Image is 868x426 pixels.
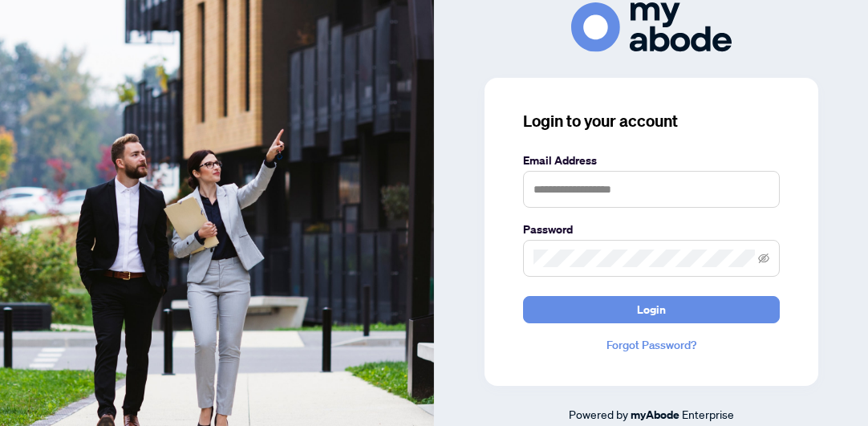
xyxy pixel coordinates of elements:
[523,296,780,323] button: Login
[758,253,769,264] span: eye-invisible
[523,336,780,354] a: Forgot Password?
[523,221,780,238] label: Password
[637,297,666,323] span: Login
[631,406,679,424] a: myAbode
[569,407,628,421] span: Powered by
[523,110,780,132] h3: Login to your account
[682,407,734,421] span: Enterprise
[571,2,732,51] img: ma-logo
[523,152,780,169] label: Email Address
